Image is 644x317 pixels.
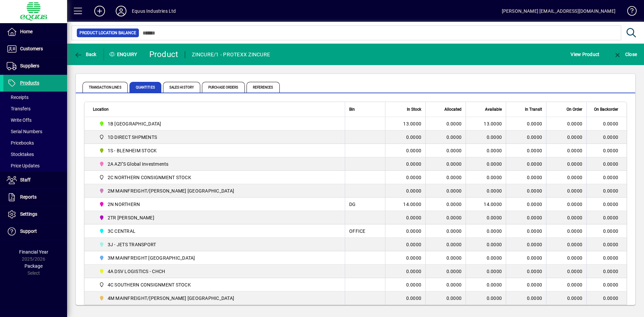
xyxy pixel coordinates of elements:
span: Settings [20,211,37,217]
td: 0.0000 [385,278,425,292]
td: 0.0000 [466,265,506,278]
span: 2M MAINFREIGHT/[PERSON_NAME] [GEOGRAPHIC_DATA] [108,188,234,194]
span: 0.0000 [446,202,462,207]
span: 0.0000 [527,202,542,207]
a: Write Offs [3,114,67,126]
span: Suppliers [20,63,39,68]
span: 3J - JETS TRANSPORT [96,241,337,249]
td: 0.0000 [385,265,425,278]
span: 0.0000 [567,295,583,302]
span: 0.0000 [527,215,542,220]
span: Transaction Lines [83,82,128,93]
span: Financial Year [19,249,48,255]
span: 0.0000 [527,255,542,261]
span: 0.0000 [446,269,462,274]
td: 0.0000 [466,184,506,198]
td: 0.0000 [466,278,506,292]
span: 2TR TOM RYAN CARTAGE [96,214,337,222]
span: 0.0000 [446,242,462,247]
span: 0.0000 [567,201,583,208]
span: 4M MAINFREIGHT/[PERSON_NAME] [GEOGRAPHIC_DATA] [108,295,234,302]
span: 0.0000 [567,281,583,288]
button: Close [612,48,639,60]
span: Location [93,106,109,113]
td: 0.0000 [586,117,627,130]
a: Serial Numbers [3,126,67,137]
span: 1B [GEOGRAPHIC_DATA] [108,120,161,127]
span: 0.0000 [567,228,583,234]
span: 2C NORTHERN CONSIGNMENT STOCK [108,174,191,181]
span: 0.0000 [446,148,462,153]
span: On Order [567,106,582,113]
td: 0.0000 [466,130,506,144]
a: Stocktakes [3,149,67,160]
span: 0.0000 [567,268,583,275]
span: View Product [571,49,599,60]
a: Support [3,223,67,240]
span: 1B BLENHEIM [96,120,337,128]
span: 2M MAINFREIGHT/OWENS AUCKLAND [96,187,337,195]
div: Enquiry [104,49,144,60]
span: 2A AZI''S Global Investments [108,161,169,167]
span: Package [24,263,43,269]
span: 0.0000 [567,147,583,154]
span: 0.0000 [527,228,542,234]
span: 0.0000 [446,255,462,261]
span: References [247,82,280,93]
td: 0.0000 [586,184,627,198]
span: 3M MAINFREIGHT [GEOGRAPHIC_DATA] [108,255,195,261]
td: 0.0000 [586,251,627,265]
span: 0.0000 [527,121,542,126]
a: Receipts [3,92,67,103]
span: 0.0000 [567,241,583,248]
span: 0.0000 [446,228,462,234]
span: In Stock [407,106,421,113]
span: 0.0000 [567,134,583,141]
td: 0.0000 [385,184,425,198]
td: 0.0000 [466,251,506,265]
span: 0.0000 [527,175,542,180]
button: View Product [569,48,601,60]
td: 0.0000 [586,278,627,292]
td: 14.0000 [385,198,425,211]
span: In Transit [525,106,542,113]
a: Knowledge Base [622,1,636,23]
td: 0.0000 [385,292,425,305]
span: 0.0000 [446,135,462,140]
span: 0.0000 [527,296,542,301]
td: 0.0000 [385,211,425,224]
a: Transfers [3,103,67,114]
span: 0.0000 [446,161,462,167]
td: 0.0000 [466,171,506,184]
span: 0.0000 [446,175,462,180]
span: 1S - BLENHEIM STOCK [108,147,157,154]
span: 4C SOUTHERN CONSIGNMENT STOCK [108,281,191,288]
td: 0.0000 [466,238,506,251]
span: 2N NORTHERN [108,201,140,208]
a: Pricebooks [3,137,67,149]
td: OFFICE [345,224,385,238]
div: Equus Industries Ltd [132,6,176,16]
span: 0.0000 [567,188,583,194]
span: 3C CENTRAL [96,227,337,235]
span: 1D DIRECT SHPMENTS [96,133,337,141]
span: Pricebooks [7,140,34,146]
span: 0.0000 [527,269,542,274]
td: 0.0000 [586,224,627,238]
span: 0.0000 [446,282,462,287]
span: Close [613,52,637,57]
span: 4A DSV LOGISTICS - CHCH [108,268,165,275]
span: Home [20,29,33,34]
span: Products [20,80,39,86]
span: 3C CENTRAL [108,228,136,234]
span: Transfers [7,106,31,111]
span: 2TR [PERSON_NAME] [108,214,154,221]
span: 0.0000 [527,242,542,247]
span: 4M MAINFREIGHT/OWENS CHRISTCHURCH [96,294,337,302]
div: Product [149,49,178,60]
span: 3M MAINFREIGHT WELLINGTON [96,254,337,262]
td: 0.0000 [586,265,627,278]
span: Quantities [129,82,161,93]
span: 0.0000 [567,120,583,127]
span: 0.0000 [567,174,583,181]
